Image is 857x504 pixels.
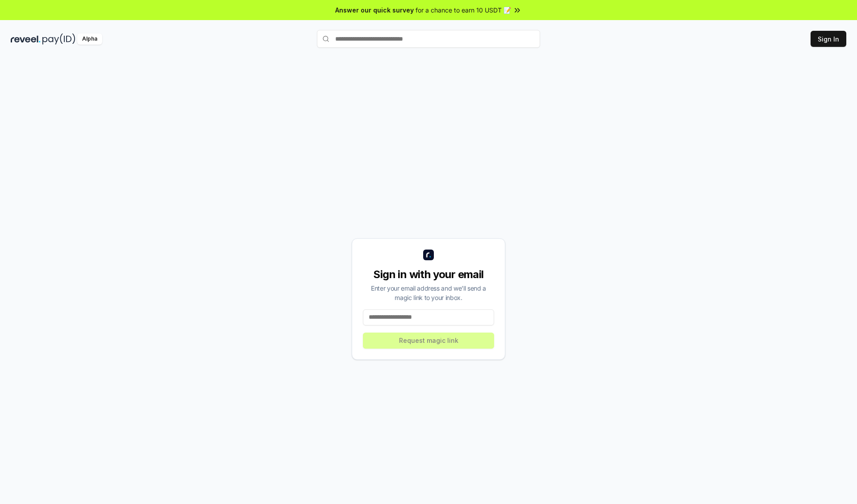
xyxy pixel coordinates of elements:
div: Alpha [77,33,102,45]
div: Sign in with your email [363,267,494,282]
div: Enter your email address and we’ll send a magic link to your inbox. [363,283,494,302]
img: logo_small [423,250,434,260]
span: Answer our quick survey [335,5,414,15]
button: Sign In [811,31,846,47]
img: pay_id [42,33,75,45]
img: reveel_dark [11,33,41,45]
span: for a chance to earn 10 USDT 📝 [416,5,511,15]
